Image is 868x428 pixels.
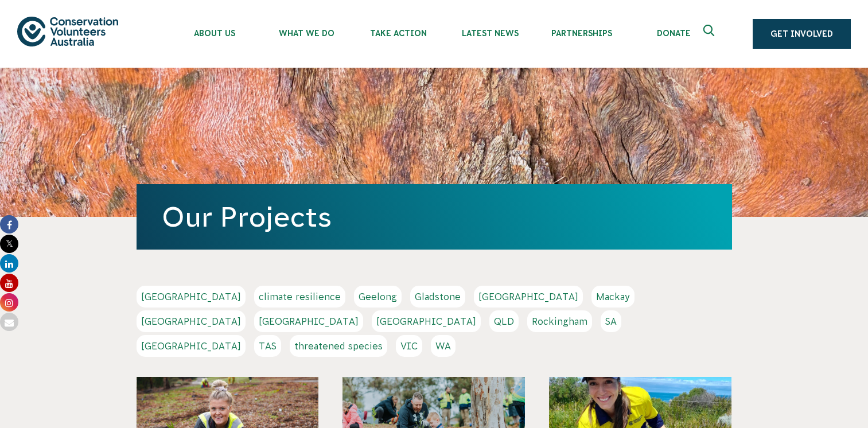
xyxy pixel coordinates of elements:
[527,310,592,332] a: Rockingham
[352,29,444,38] span: Take Action
[753,19,851,49] a: Get Involved
[396,335,422,357] a: VIC
[591,286,635,308] a: Mackay
[137,335,246,357] a: [GEOGRAPHIC_DATA]
[474,286,583,308] a: [GEOGRAPHIC_DATA]
[354,286,402,308] a: Geelong
[137,286,246,308] a: [GEOGRAPHIC_DATA]
[169,29,260,38] span: About Us
[703,25,718,43] span: Expand search box
[696,20,724,48] button: Expand search box Close search box
[290,335,387,357] a: threatened species
[410,286,465,308] a: Gladstone
[17,17,118,46] img: logo.svg
[254,335,281,357] a: TAS
[444,29,536,38] span: Latest News
[254,310,363,332] a: [GEOGRAPHIC_DATA]
[137,310,246,332] a: [GEOGRAPHIC_DATA]
[536,29,628,38] span: Partnerships
[431,335,456,357] a: WA
[601,310,621,332] a: SA
[260,29,352,38] span: What We Do
[489,310,519,332] a: QLD
[372,310,481,332] a: [GEOGRAPHIC_DATA]
[628,29,719,38] span: Donate
[162,201,332,232] a: Our Projects
[254,286,345,308] a: climate resilience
